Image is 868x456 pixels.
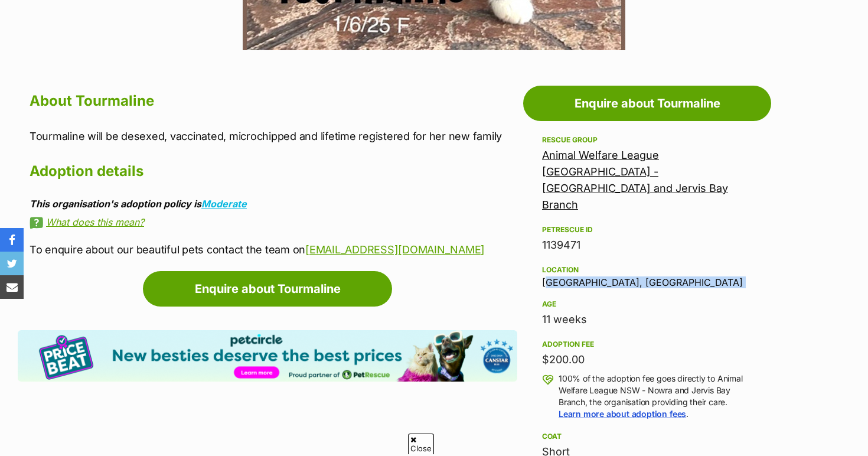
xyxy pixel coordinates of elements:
a: Learn more about adoption fees [559,409,686,419]
div: Adoption fee [542,340,752,349]
a: Moderate [201,198,247,210]
div: $200.00 [542,351,752,368]
img: Pet Circle promo banner [18,330,517,382]
span: Close [408,434,434,454]
a: [EMAIL_ADDRESS][DOMAIN_NAME] [305,243,485,256]
div: 11 weeks [542,311,752,328]
div: PetRescue ID [542,225,752,234]
div: 1139471 [542,237,752,253]
h2: About Tourmaline [30,88,517,114]
p: Tourmaline will be desexed, vaccinated, microchipped and lifetime registered for her new family [30,128,517,144]
div: [GEOGRAPHIC_DATA], [GEOGRAPHIC_DATA] [542,263,752,288]
div: Coat [542,432,752,441]
div: Rescue group [542,135,752,145]
p: To enquire about our beautiful pets contact the team on [30,242,517,258]
a: What does this mean? [30,217,517,227]
a: Animal Welfare League [GEOGRAPHIC_DATA] - [GEOGRAPHIC_DATA] and Jervis Bay Branch [542,149,728,211]
a: Enquire about Tourmaline [143,271,392,307]
div: Location [542,265,752,275]
div: Age [542,299,752,309]
a: Enquire about Tourmaline [523,86,771,121]
p: 100% of the adoption fee goes directly to Animal Welfare League NSW - Nowra and Jervis Bay Branch... [559,373,752,420]
h2: Adoption details [30,158,517,184]
div: This organisation's adoption policy is [30,198,517,209]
